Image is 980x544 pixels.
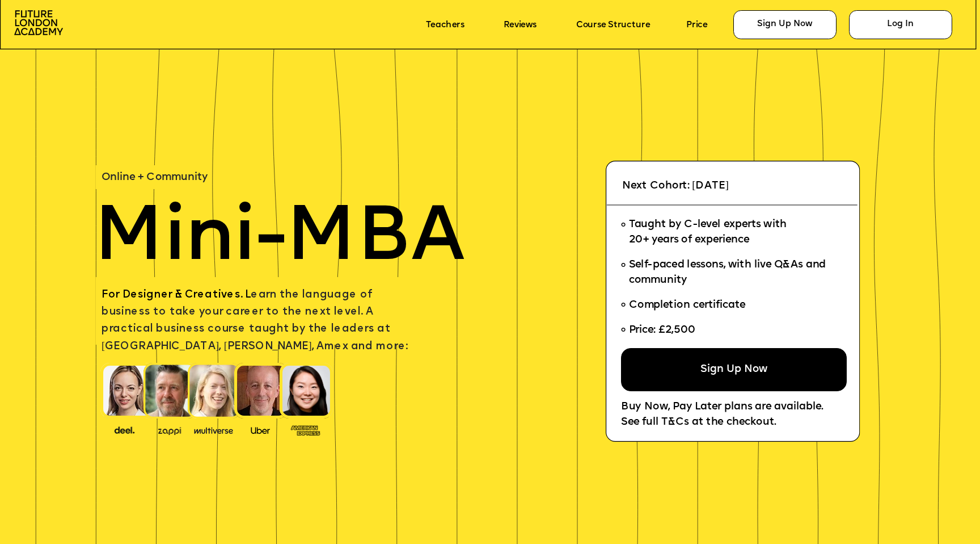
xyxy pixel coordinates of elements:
[629,325,696,336] span: Price: £2,500
[576,20,650,30] a: Course Structure
[629,260,829,286] span: Self-paced lessons, with live Q&As and community
[102,290,407,352] span: earn the language of business to take your career to the next level. A practical business course ...
[629,220,787,246] span: Taught by C-level experts with 20+ years of experience
[686,20,707,30] a: Price
[102,172,208,183] span: Online + Community
[621,417,776,428] span: See full T&Cs at the checkout.
[426,20,464,30] a: Teachers
[286,422,325,437] img: image-93eab660-639c-4de6-957c-4ae039a0235a.png
[504,20,536,30] a: Reviews
[105,423,144,436] img: image-388f4489-9820-4c53-9b08-f7df0b8d4ae2.png
[191,423,236,436] img: image-b7d05013-d886-4065-8d38-3eca2af40620.png
[94,202,465,278] span: Mini-MBA
[241,424,280,435] img: image-99cff0b2-a396-4aab-8550-cf4071da2cb9.png
[150,424,189,435] img: image-b2f1584c-cbf7-4a77-bbe0-f56ae6ee31f2.png
[14,10,63,35] img: image-aac980e9-41de-4c2d-a048-f29dd30a0068.png
[629,300,746,311] span: Completion certificate
[102,290,251,300] span: For Designer & Creatives. L
[622,181,729,191] span: Next Cohort: [DATE]
[621,402,823,413] span: Buy Now, Pay Later plans are available.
